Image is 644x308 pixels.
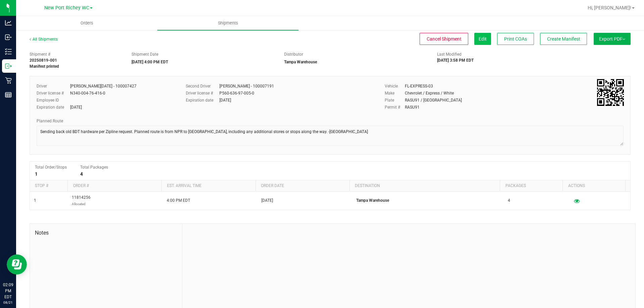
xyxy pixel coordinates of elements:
[356,197,500,204] p: Tampa Warehouse
[67,180,161,192] th: Order #
[3,300,13,305] p: 08/21
[186,83,219,89] label: Second Driver
[427,36,462,42] span: Cancel Shipment
[385,104,405,110] label: Permit #
[186,97,219,103] label: Expiration date
[30,58,57,63] strong: 20250819-001
[350,180,500,192] th: Destination
[37,90,70,96] label: Driver license #
[588,5,631,10] span: Hi, [PERSON_NAME]!
[16,16,157,30] a: Orders
[219,90,254,96] div: P560-636-97-005-0
[219,97,231,103] div: [DATE]
[405,97,462,103] div: RASU91 / [GEOGRAPHIC_DATA]
[497,33,534,45] button: Print COAs
[597,79,624,106] img: Scan me!
[385,97,405,103] label: Plate
[131,51,158,57] label: Shipment Date
[44,5,89,11] span: New Port Richey WC
[5,48,12,55] inline-svg: Inventory
[30,37,58,42] a: All Shipments
[72,194,91,207] span: 11814256
[474,33,491,45] button: Edit
[5,63,12,69] inline-svg: Outbound
[70,90,105,96] div: N340-004-76-416-0
[80,171,83,177] strong: 4
[80,165,108,170] span: Total Packages
[35,171,38,177] strong: 1
[261,197,273,204] span: [DATE]
[35,229,177,237] span: Notes
[219,83,274,89] div: [PERSON_NAME] - 100007191
[157,16,299,30] a: Shipments
[131,60,168,64] strong: [DATE] 4:00 PM EDT
[385,90,405,96] label: Make
[385,83,405,89] label: Vehicle
[5,77,12,84] inline-svg: Retail
[284,51,303,57] label: Distributor
[70,83,137,89] div: [PERSON_NAME][DATE] - 100007427
[284,60,317,64] strong: Tampa Warehouse
[186,90,219,96] label: Driver license #
[405,83,433,89] div: FL-EXPRESS-03
[562,180,625,192] th: Actions
[71,20,102,26] span: Orders
[34,197,36,204] span: 1
[504,36,527,42] span: Print COAs
[30,64,59,69] strong: Manifest printed
[547,36,580,42] span: Create Manifest
[3,282,13,300] p: 02:09 PM EDT
[437,58,474,63] strong: [DATE] 3:58 PM EDT
[37,104,70,110] label: Expiration date
[5,19,12,26] inline-svg: Analytics
[540,33,587,45] button: Create Manifest
[500,180,562,192] th: Packages
[437,51,462,57] label: Last Modified
[35,165,67,170] span: Total Order/Stops
[37,83,70,89] label: Driver
[70,104,82,110] div: [DATE]
[597,79,624,106] qrcode: 20250819-001
[161,180,255,192] th: Est. arrival time
[37,97,70,103] label: Employee ID
[72,201,91,207] p: Allocated
[30,51,121,57] span: Shipment #
[594,33,631,45] button: Export PDF
[167,197,190,204] span: 4:00 PM EDT
[479,36,487,42] span: Edit
[508,197,510,204] span: 4
[7,254,27,274] iframe: Resource center
[405,90,454,96] div: Chevrolet / Express / White
[420,33,468,45] button: Cancel Shipment
[37,119,63,123] span: Planned Route
[5,34,12,41] inline-svg: Inbound
[405,104,420,110] div: RASU91
[5,91,12,98] inline-svg: Reports
[256,180,350,192] th: Order date
[209,20,247,26] span: Shipments
[30,180,67,192] th: Stop #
